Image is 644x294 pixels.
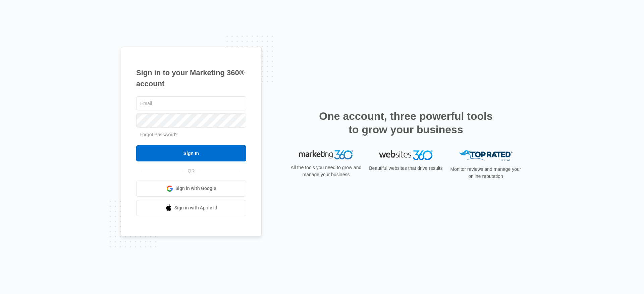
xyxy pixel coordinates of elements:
[136,96,246,110] input: Email
[448,166,523,180] p: Monitor reviews and manage your online reputation
[174,204,217,211] span: Sign in with Apple Id
[136,67,246,89] h1: Sign in to your Marketing 360® account
[136,200,246,216] a: Sign in with Apple Id
[288,164,364,178] p: All the tools you need to grow and manage your business
[299,150,353,160] img: Marketing 360
[136,145,246,161] input: Sign In
[379,150,433,160] img: Websites 360
[175,185,216,192] span: Sign in with Google
[368,165,443,172] p: Beautiful websites that drive results
[183,167,200,175] span: OR
[459,150,513,161] img: Top Rated Local
[136,181,246,197] a: Sign in with Google
[317,109,495,136] h2: One account, three powerful tools to grow your business
[140,132,178,137] a: Forgot Password?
